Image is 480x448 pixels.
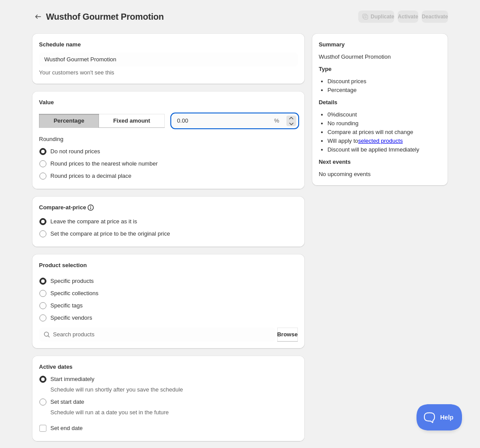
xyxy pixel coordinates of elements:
[328,145,441,154] li: Discount will be applied Immediately
[53,116,84,125] span: Percentage
[319,53,441,61] p: Wusthof Gourmet Promotion
[50,425,83,431] span: Set end date
[50,148,100,155] span: Do not round prices
[39,40,298,49] h2: Schedule name
[50,376,94,382] span: Start immediately
[113,116,150,125] span: Fixed amount
[50,278,94,284] span: Specific products
[328,137,441,145] li: Will apply to
[50,409,169,416] span: Schedule will run at a date you set in the future
[50,302,83,309] span: Specific tags
[328,128,441,137] li: Compare at prices will not change
[319,158,441,166] h2: Next events
[39,203,86,212] h2: Compare-at-price
[50,314,92,321] span: Specific vendors
[50,173,131,179] span: Round prices to a decimal place
[50,290,99,296] span: Specific collections
[50,218,137,225] span: Leave the compare at price as it is
[39,69,114,76] span: Your customers won't see this
[50,160,158,167] span: Round prices to the nearest whole number
[277,328,298,342] button: Browse
[328,86,441,95] li: Percentage
[274,117,279,124] span: %
[50,386,183,393] span: Schedule will run shortly after you save the schedule
[319,170,441,179] p: No upcoming events
[358,138,403,144] a: selected products
[50,399,84,405] span: Set start date
[53,328,275,342] input: Search products
[39,363,298,371] h2: Active dates
[32,11,44,23] button: Schedules
[319,40,441,49] h2: Summary
[39,261,298,270] h2: Product selection
[328,77,441,86] li: Discount prices
[39,136,64,142] span: Rounding
[50,230,170,237] span: Set the compare at price to be the original price
[319,98,441,107] h2: Details
[99,114,165,128] button: Fixed amount
[277,330,298,339] span: Browse
[46,12,164,21] span: Wusthof Gourmet Promotion
[416,404,462,430] iframe: Toggle Customer Support
[328,110,441,119] li: 0 % discount
[39,114,99,128] button: Percentage
[319,65,441,74] h2: Type
[328,119,441,128] li: No rounding
[39,98,298,107] h2: Value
